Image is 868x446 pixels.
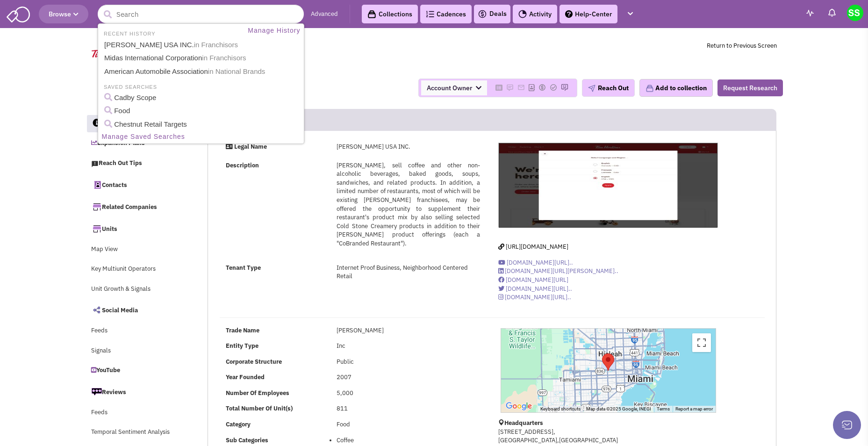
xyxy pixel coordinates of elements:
b: Corporate Structure [226,358,282,366]
div: 811 [330,404,486,413]
li: Coffee [337,436,480,445]
span: [DOMAIN_NAME][URL].. [507,259,573,266]
b: Total Number Of Unit(s) [226,404,293,412]
img: Activity.png [518,10,527,18]
a: Cadby Scope [101,92,302,104]
a: Collections [362,5,418,23]
a: Cadences [420,5,472,23]
img: Google [503,400,534,412]
span: [DOMAIN_NAME][URL].. [505,293,571,301]
a: Advanced [311,10,338,19]
a: Open this area in Google Maps (opens a new window) [503,400,534,412]
button: Request Research [717,79,783,96]
span: [DOMAIN_NAME][URL].. [506,285,572,293]
span: [URL][DOMAIN_NAME] [506,243,568,251]
a: Manage Saved Searches [99,131,303,143]
a: Related Companies [86,197,188,216]
button: Toggle fullscreen view [692,333,711,352]
span: Browse [49,10,79,18]
a: American Automobile Associationin National Brands [101,65,302,78]
button: Add to collection [639,79,713,97]
span: in National Brands [208,67,265,75]
strong: Legal Name [234,143,267,151]
a: YouTube [86,362,188,380]
img: icon-deals.svg [478,8,487,20]
span: in Franchisors [194,41,238,49]
a: Key Multiunit Operators [86,260,188,278]
b: Headquarters [504,419,543,427]
img: SmartAdmin [7,5,30,22]
a: [DOMAIN_NAME][URL][PERSON_NAME].. [498,267,618,275]
div: TIM HORTONS USA INC. [602,353,614,371]
img: icon-collection-lavender.png [646,84,654,93]
div: Internet Proof Business, Neighborhood Centered Retail [330,264,486,281]
a: Return to Previous Screen [707,42,777,50]
a: Social Media [86,300,188,320]
a: Feeds [86,322,188,340]
a: Map View [86,241,188,259]
a: Expansion Plans [86,135,188,152]
a: Unit Growth & Signals [86,281,188,298]
a: Manage History [245,25,303,36]
strong: Description [226,161,259,169]
a: Units [86,219,188,238]
img: Please add to your accounts [550,84,557,91]
b: Sub Categories [226,436,268,444]
a: [DOMAIN_NAME][URL].. [498,293,571,301]
a: [DOMAIN_NAME][URL] [498,276,568,284]
div: [PERSON_NAME] [330,326,486,335]
b: Entity Type [226,342,258,350]
img: Please add to your accounts [506,84,514,91]
a: [DOMAIN_NAME][URL].. [498,259,573,266]
span: Account Owner [421,80,487,95]
span: [DOMAIN_NAME][URL] [506,276,568,284]
div: Food [330,420,486,429]
a: General Info [87,115,189,133]
span: [DOMAIN_NAME][URL][PERSON_NAME].. [505,267,618,275]
a: Help-Center [560,5,617,23]
span: in Franchisors [202,54,246,62]
a: Temporal Sentiment Analysis [86,424,188,441]
button: Browse [39,5,88,23]
b: Trade Name [226,326,259,334]
div: Inc [330,342,486,351]
b: Category [226,420,251,428]
span: Map data ©2025 Google, INEGI [586,406,651,411]
img: TIM HORTONS USA INC. [499,143,717,228]
p: [STREET_ADDRESS], [GEOGRAPHIC_DATA],[GEOGRAPHIC_DATA] [498,428,718,445]
a: [URL][DOMAIN_NAME] [498,243,568,251]
div: 2007 [330,373,486,382]
div: 5,000 [330,389,486,398]
img: Please add to your accounts [561,84,568,91]
a: Signals [86,342,188,360]
div: Public [330,358,486,367]
button: Keyboard shortcuts [540,406,581,412]
img: plane.png [588,85,595,92]
b: Year Founded [226,373,265,381]
a: Deals [478,8,507,20]
a: Midas International Corporationin Franchisors [101,52,302,65]
a: Reviews [86,382,188,402]
a: [PERSON_NAME] USA INC.in Franchisors [101,39,302,51]
img: Please add to your accounts [517,84,525,91]
img: icon-collection-lavender-black.svg [367,10,376,19]
strong: Tenant Type [226,264,261,272]
a: Reach Out Tips [86,155,188,173]
img: help.png [565,10,573,18]
a: Chestnut Retail Targets [101,118,302,131]
li: SAVED SEARCHES [99,81,303,91]
a: [DOMAIN_NAME][URL].. [498,285,572,293]
a: Feeds [86,404,188,422]
input: Search [98,5,304,23]
a: Report a map error [675,406,713,411]
div: [PERSON_NAME] USA INC. [330,143,486,151]
a: Contacts [86,175,188,194]
li: RECENT HISTORY [99,28,158,38]
img: Please add to your accounts [538,84,546,91]
img: Stephen Songy [847,5,863,21]
img: Cadences_logo.png [426,11,434,17]
a: Activity [513,5,557,23]
button: Reach Out [582,79,635,97]
span: [PERSON_NAME], sell coffee and other non-alcoholic beverages, baked goods, soups, sandwiches, and... [337,161,480,247]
